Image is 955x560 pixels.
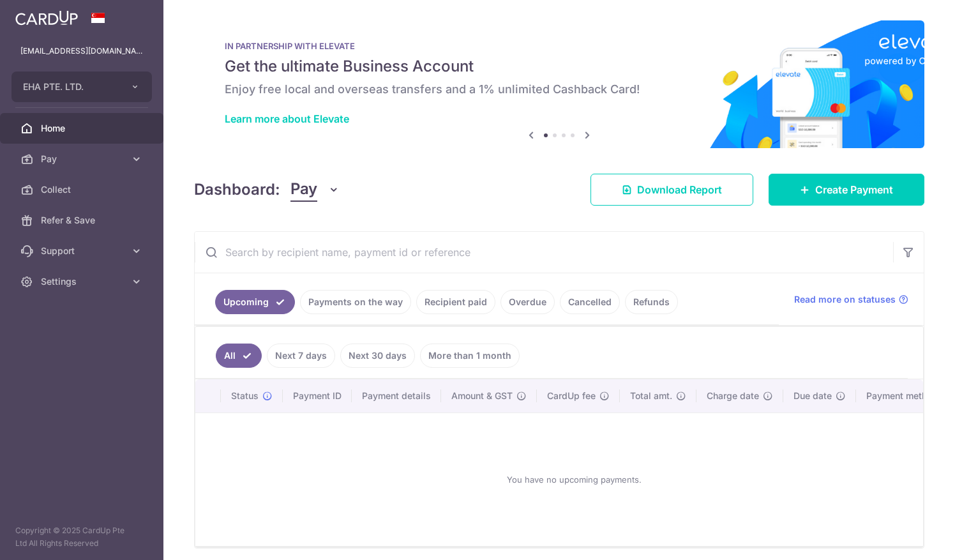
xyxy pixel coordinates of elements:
[290,178,340,202] button: Pay
[215,290,295,314] a: Upcoming
[11,72,152,102] button: EHA PTE. LTD.
[420,344,520,368] a: More than 1 month
[267,344,335,368] a: Next 7 days
[195,232,893,273] input: Search by recipient name, payment id or reference
[41,122,125,135] span: Home
[794,293,908,306] a: Read more on statuses
[560,290,620,314] a: Cancelled
[23,80,117,93] span: EHA PTE. LTD.
[225,112,349,125] a: Learn more about Elevate
[290,178,317,202] span: Pay
[300,290,411,314] a: Payments on the way
[769,174,924,206] a: Create Payment
[15,10,78,26] img: CardUp
[216,344,262,368] a: All
[630,390,672,402] span: Total amt.
[637,182,722,197] span: Download Report
[794,293,896,306] span: Read more on statuses
[707,390,759,402] span: Charge date
[41,183,125,196] span: Collect
[500,290,555,314] a: Overdue
[625,290,678,314] a: Refunds
[225,56,894,77] h5: Get the ultimate Business Account
[41,153,125,165] span: Pay
[590,174,753,206] a: Download Report
[225,82,894,97] h6: Enjoy free local and overseas transfers and a 1% unlimited Cashback Card!
[41,214,125,227] span: Refer & Save
[793,390,832,402] span: Due date
[41,245,125,257] span: Support
[856,379,953,412] th: Payment method
[547,390,596,402] span: CardUp fee
[194,178,280,201] h4: Dashboard:
[20,45,143,57] p: [EMAIL_ADDRESS][DOMAIN_NAME]
[815,182,893,197] span: Create Payment
[340,344,415,368] a: Next 30 days
[211,423,938,536] div: You have no upcoming payments.
[283,379,352,412] th: Payment ID
[194,20,924,148] img: Renovation banner
[352,379,441,412] th: Payment details
[225,41,894,51] p: IN PARTNERSHIP WITH ELEVATE
[231,390,259,402] span: Status
[416,290,495,314] a: Recipient paid
[41,275,125,288] span: Settings
[451,390,513,402] span: Amount & GST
